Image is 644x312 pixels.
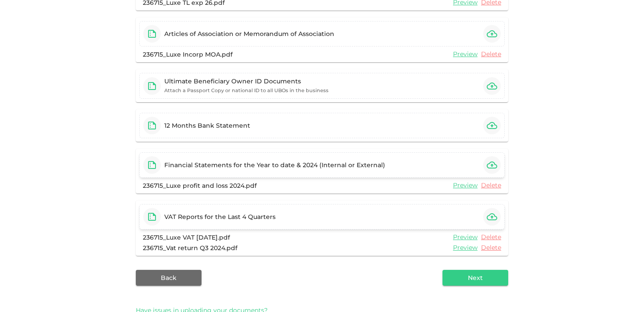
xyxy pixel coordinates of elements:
[164,77,329,86] div: Ultimate Beneficiary Owner ID Documents
[481,181,501,190] a: Delete
[143,181,257,190] div: 236715_Luxe profit and loss 2024.pdf
[164,29,334,38] div: Articles of Association or Memorandum of Association
[164,212,276,221] div: VAT Reports for the Last 4 Quarters
[453,181,478,190] a: Preview
[481,50,501,58] a: Delete
[164,161,385,169] div: Financial Statements for the Year to date & 2024 (Internal or External)
[453,233,478,241] a: Preview
[453,50,478,58] a: Preview
[164,87,329,93] small: Attach a Passport Copy or national ID to all UBOs in the business
[143,244,237,252] div: 236715_Vat return Q3 2024.pdf
[481,244,501,252] a: Delete
[164,121,250,130] div: 12 Months Bank Statement
[442,270,508,286] button: Next
[481,233,501,241] a: Delete
[143,50,233,59] div: 236715_Luxe Incorp MOA.pdf
[143,233,230,242] div: 236715_Luxe VAT [DATE].pdf
[453,244,478,252] a: Preview
[136,270,202,286] button: Back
